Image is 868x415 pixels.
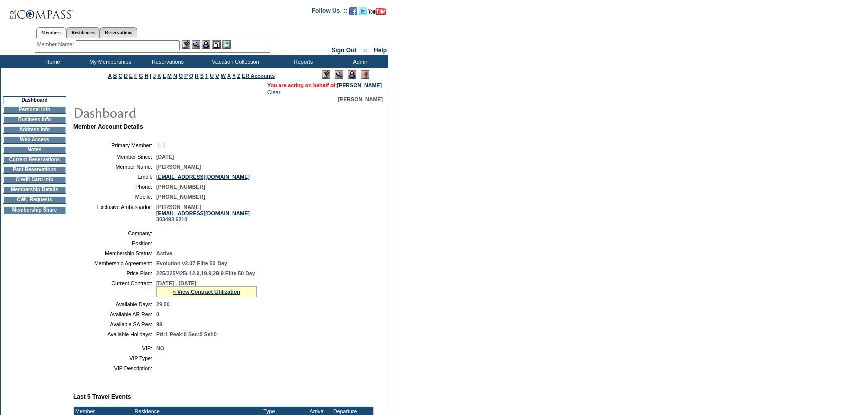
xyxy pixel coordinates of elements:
[77,280,152,297] td: Current Contract:
[349,7,357,15] img: Become our fan on Facebook
[156,174,250,180] a: [EMAIL_ADDRESS][DOMAIN_NAME]
[212,40,221,49] img: Reservations
[156,204,250,222] span: [PERSON_NAME] 303493 6210
[156,210,250,216] a: [EMAIL_ADDRESS][DOMAIN_NAME]
[145,73,149,79] a: H
[267,89,280,95] a: Clear
[129,73,133,79] a: E
[156,154,174,160] span: [DATE]
[368,10,386,16] a: Subscribe to our YouTube Channel
[3,176,66,184] td: Credit Card Info
[108,73,112,79] a: A
[77,331,152,337] td: Available Holidays:
[210,73,214,79] a: U
[150,73,151,79] a: I
[156,280,196,286] span: [DATE] - [DATE]
[156,164,201,170] span: [PERSON_NAME]
[173,289,240,295] a: » View Contract Utilization
[77,260,152,266] td: Membership Agreement:
[167,73,172,79] a: M
[182,40,190,49] img: b_edit.gif
[77,250,152,256] td: Membership Status:
[222,40,231,49] img: b_calculator.gif
[368,8,386,15] img: Subscribe to our YouTube Channel
[118,73,122,79] a: C
[66,27,100,38] a: Residences
[3,196,66,204] td: CWL Requests
[77,140,152,150] td: Primary Member:
[189,73,193,79] a: Q
[77,184,152,190] td: Phone:
[348,70,356,79] img: Impersonate
[232,73,236,79] a: Y
[337,82,382,88] a: [PERSON_NAME]
[134,73,138,79] a: F
[156,250,172,256] span: Active
[184,73,188,79] a: P
[77,230,152,236] td: Company:
[77,240,152,246] td: Position:
[359,7,367,15] img: Follow us on Twitter
[153,73,156,79] a: J
[227,73,231,79] a: X
[331,47,356,54] a: Sign Out
[77,301,152,307] td: Available Days:
[338,96,383,102] span: [PERSON_NAME]
[77,311,152,317] td: Available AR Res:
[73,102,273,122] img: pgTtlDashboard.gif
[192,40,200,49] img: View
[363,47,367,54] span: ::
[3,156,66,164] td: Current Reservations
[3,96,66,104] td: Dashboard
[221,73,226,79] a: W
[173,73,177,79] a: N
[73,123,143,130] b: Member Account Details
[195,73,199,79] a: R
[3,136,66,144] td: Web Access
[156,301,170,307] span: 29.00
[242,73,275,79] a: ER Accounts
[335,70,343,79] img: View Mode
[179,73,183,79] a: O
[36,27,67,38] a: Members
[237,73,241,79] a: Z
[80,55,138,68] td: My Memberships
[156,311,159,317] span: 0
[113,73,117,79] a: B
[312,6,347,18] td: Follow Us ::
[77,174,152,180] td: Email:
[156,270,255,276] span: 225/325/425/-12.9,19.9,29.9 Elite 50 Day
[138,55,195,68] td: Reservations
[124,73,128,79] a: D
[77,164,152,170] td: Member Name:
[156,194,205,200] span: [PHONE_NUMBER]
[77,204,152,222] td: Exclusive Ambassador:
[3,166,66,174] td: Past Reservations
[195,55,273,68] td: Vacation Collection
[3,126,66,134] td: Address Info
[157,73,161,79] a: K
[3,106,66,114] td: Personal Info
[156,331,217,337] span: Pri:1 Peak:0 Sec:0 Sel:0
[77,345,152,351] td: VIP:
[215,73,219,79] a: V
[156,260,227,266] span: Evolution v2.07 Elite 50 Day
[139,73,143,79] a: G
[359,10,367,16] a: Follow us on Twitter
[322,70,330,79] img: Edit Mode
[267,82,382,88] span: You are acting on behalf of:
[3,146,66,154] td: Notes
[77,270,152,276] td: Price Plan:
[77,321,152,327] td: Available SA Res:
[77,194,152,200] td: Mobile:
[374,47,387,54] a: Help
[73,393,131,400] b: Last 5 Travel Events
[156,345,164,351] span: NO
[77,365,152,371] td: VIP Description:
[23,55,80,68] td: Home
[273,55,331,68] td: Reports
[77,154,152,160] td: Member Since:
[37,40,76,49] div: Member Name:
[156,184,205,190] span: [PHONE_NUMBER]
[3,186,66,194] td: Membership Details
